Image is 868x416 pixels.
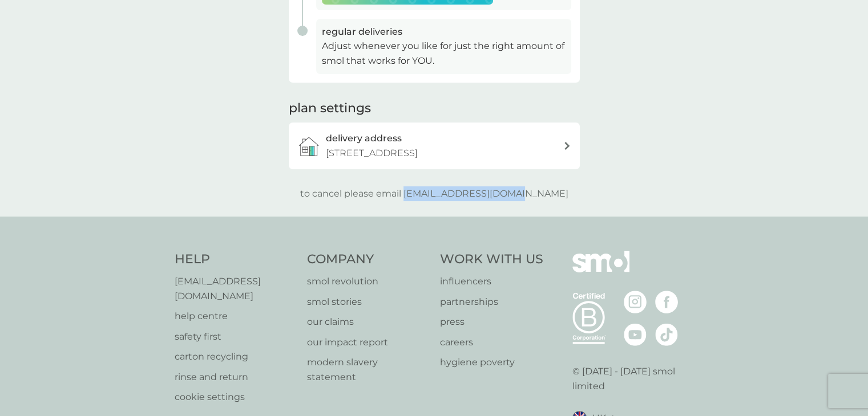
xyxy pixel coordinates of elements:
[307,335,429,350] a: our impact report
[175,390,296,405] a: cookie settings
[655,291,678,313] img: visit the smol Facebook page
[440,315,543,329] a: press
[440,335,543,350] a: careers
[307,274,429,289] a: smol revolution
[175,329,296,344] a: safety first
[572,364,694,393] p: © [DATE] - [DATE] smol limited
[307,295,429,309] a: smol stories
[307,355,429,384] a: modern slavery statement
[322,39,566,68] p: Adjust whenever you like for just the right amount of smol that works for YOU.
[175,349,296,364] a: carton recycling
[572,251,629,289] img: smol
[300,186,568,201] p: to cancel please email [EMAIL_ADDRESS][DOMAIN_NAME]
[624,323,647,346] img: visit the smol Youtube page
[175,274,296,303] a: [EMAIL_ADDRESS][DOMAIN_NAME]
[440,295,543,309] a: partnerships
[440,251,543,268] h4: Work With Us
[440,355,543,370] a: hygiene poverty
[655,323,678,346] img: visit the smol Tiktok page
[440,274,543,289] a: influencers
[175,251,296,268] h4: Help
[289,100,371,117] h2: plan settings
[289,123,580,169] a: delivery address[STREET_ADDRESS]
[322,25,566,39] h3: regular deliveries
[307,315,429,329] a: our claims
[624,291,647,313] img: visit the smol Instagram page
[307,251,429,268] h4: Company
[326,131,402,146] h3: delivery address
[175,309,296,324] a: help centre
[326,146,418,161] p: [STREET_ADDRESS]
[175,370,296,385] a: rinse and return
